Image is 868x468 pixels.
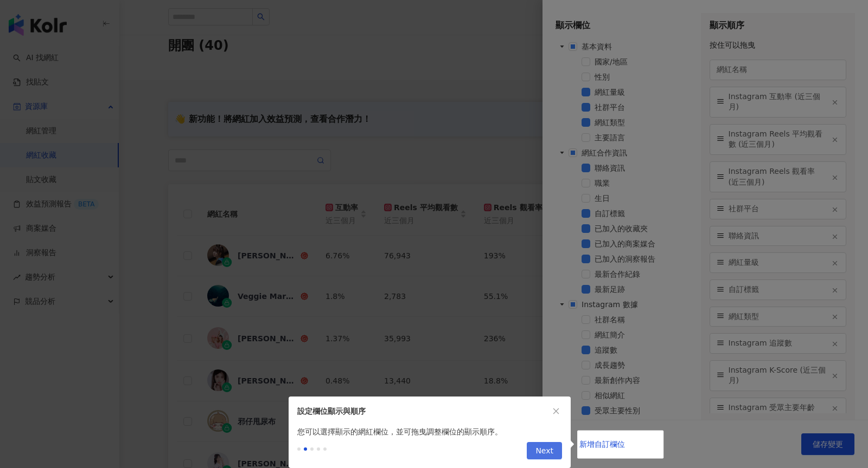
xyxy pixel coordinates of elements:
[289,426,571,438] div: 您可以選擇顯示的網紅欄位，並可拖曳調整欄位的顯示順序。
[535,443,553,460] span: Next
[297,405,550,417] div: 設定欄位顯示與順序
[550,405,562,417] button: close
[552,407,560,415] span: close
[527,442,562,459] button: Next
